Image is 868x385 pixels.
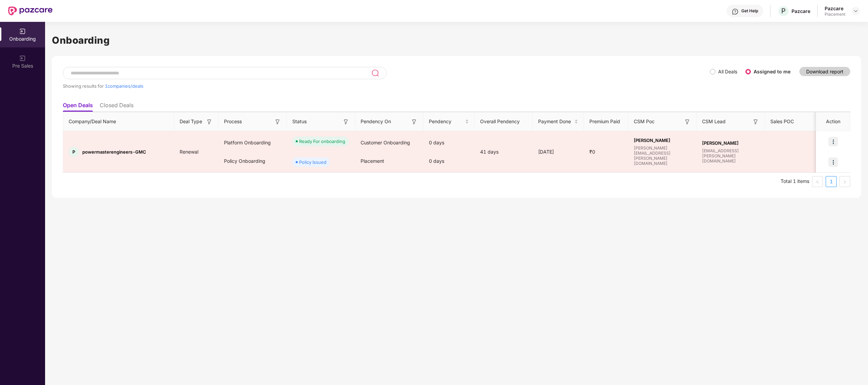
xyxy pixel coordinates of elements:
img: svg+xml;base64,PHN2ZyB3aWR0aD0iMTYiIGhlaWdodD0iMTYiIHZpZXdCb3g9IjAgMCAxNiAxNiIgZmlsbD0ibm9uZSIgeG... [684,118,691,125]
img: svg+xml;base64,PHN2ZyB3aWR0aD0iMTYiIGhlaWdodD0iMTYiIHZpZXdCb3g9IjAgMCAxNiAxNiIgZmlsbD0ibm9uZSIgeG... [342,118,349,125]
label: All Deals [718,69,737,74]
div: [DATE] [533,148,584,156]
span: Deal Type [180,118,202,125]
h1: Onboarding [52,33,861,48]
img: svg+xml;base64,PHN2ZyB3aWR0aD0iMjQiIGhlaWdodD0iMjUiIHZpZXdCb3g9IjAgMCAyNCAyNSIgZmlsbD0ibm9uZSIgeG... [371,69,379,77]
img: New Pazcare Logo [8,6,53,15]
th: Company/Deal Name [63,112,174,131]
span: [PERSON_NAME][EMAIL_ADDRESS][PERSON_NAME][DOMAIN_NAME] [634,145,691,166]
span: P [781,7,786,15]
div: Placement [825,12,845,17]
span: CSM Poc [634,118,655,125]
div: Policy Onboarding [219,152,287,170]
img: svg+xml;base64,PHN2ZyB3aWR0aD0iMTYiIGhlaWdodD0iMTYiIHZpZXdCb3g9IjAgMCAxNiAxNiIgZmlsbD0ibm9uZSIgeG... [411,118,418,125]
span: [PERSON_NAME] [702,140,759,146]
img: icon [828,157,838,167]
button: Download report [799,67,850,76]
div: 0 days [423,133,475,152]
img: svg+xml;base64,PHN2ZyB3aWR0aD0iMTYiIGhlaWdodD0iMTYiIHZpZXdCb3g9IjAgMCAxNiAxNiIgZmlsbD0ibm9uZSIgeG... [752,118,759,125]
div: Policy Issued [299,159,326,166]
span: 1 companies/deals [105,83,143,89]
button: right [839,176,850,187]
li: Total 1 items [781,176,809,187]
th: Payment Done [533,112,584,131]
span: Renewal [174,149,204,155]
span: Payment Done [538,118,573,125]
span: CSM Lead [702,118,726,125]
div: Platform Onboarding [219,133,287,152]
span: Pendency [429,118,464,125]
img: svg+xml;base64,PHN2ZyB3aWR0aD0iMjAiIGhlaWdodD0iMjAiIHZpZXdCb3g9IjAgMCAyMCAyMCIgZmlsbD0ibm9uZSIgeG... [19,55,26,62]
img: svg+xml;base64,PHN2ZyB3aWR0aD0iMTYiIGhlaWdodD0iMTYiIHZpZXdCb3g9IjAgMCAxNiAxNiIgZmlsbD0ibm9uZSIgeG... [274,118,281,125]
span: powermasterengineers-GMC [82,149,146,155]
div: P [69,147,79,157]
th: Pendency [423,112,475,131]
li: Previous Page [812,176,823,187]
div: Ready For onboarding [299,138,345,145]
th: Premium Paid [584,112,628,131]
button: left [812,176,823,187]
div: 0 days [423,152,475,170]
span: Placement [361,158,384,164]
img: svg+xml;base64,PHN2ZyBpZD0iSGVscC0zMngzMiIgeG1sbnM9Imh0dHA6Ly93d3cudzMub3JnLzIwMDAvc3ZnIiB3aWR0aD... [732,8,739,15]
span: [PERSON_NAME] [634,138,691,143]
li: Open Deals [63,102,93,112]
span: Pendency On [361,118,391,125]
a: 1 [826,176,836,187]
img: svg+xml;base64,PHN2ZyB3aWR0aD0iMTYiIGhlaWdodD0iMTYiIHZpZXdCb3g9IjAgMCAxNiAxNiIgZmlsbD0ibm9uZSIgeG... [206,118,213,125]
div: Get Help [741,8,758,14]
th: Overall Pendency [475,112,533,131]
span: Status [292,118,307,125]
li: Next Page [839,176,850,187]
div: Pazcare [825,5,845,12]
span: right [843,180,847,184]
label: Assigned to me [754,69,790,74]
img: svg+xml;base64,PHN2ZyBpZD0iRHJvcGRvd24tMzJ4MzIiIHhtbG5zPSJodHRwOi8vd3d3LnczLm9yZy8yMDAwL3N2ZyIgd2... [853,8,858,14]
img: svg+xml;base64,PHN2ZyB3aWR0aD0iMjAiIGhlaWdodD0iMjAiIHZpZXdCb3g9IjAgMCAyMCAyMCIgZmlsbD0ibm9uZSIgeG... [19,28,26,35]
span: [EMAIL_ADDRESS][PERSON_NAME][DOMAIN_NAME] [702,148,759,163]
th: Action [816,112,850,131]
span: Process [224,118,242,125]
span: Customer Onboarding [361,140,410,145]
div: Showing results for [63,83,710,89]
div: Pazcare [792,8,810,14]
span: Sales POC [770,118,794,125]
li: Closed Deals [100,102,134,112]
li: 1 [826,176,837,187]
span: left [815,180,820,184]
img: icon [828,137,838,146]
div: 41 days [475,148,533,156]
span: ₹0 [584,149,601,155]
